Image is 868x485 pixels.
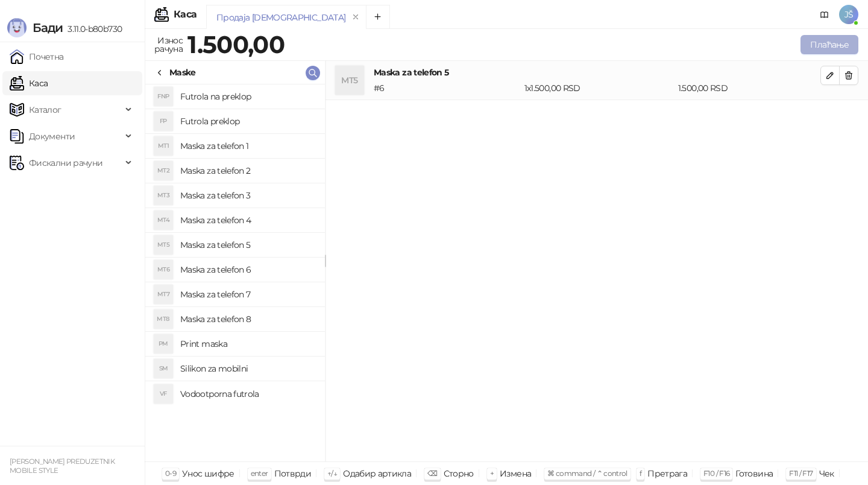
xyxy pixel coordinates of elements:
button: Плаћање [800,35,858,54]
a: Почетна [10,45,64,69]
a: Документација [815,5,834,24]
div: MT8 [154,309,173,329]
div: SM [154,359,173,378]
div: Измена [500,466,531,481]
span: F11 / F17 [789,469,813,478]
h4: Maska za telefon 8 [180,309,315,329]
strong: 1.500,00 [187,30,285,59]
div: MT7 [154,285,173,304]
span: ↑/↓ [327,469,337,478]
div: MT3 [154,186,173,205]
span: + [490,469,494,478]
h4: Maska za telefon 1 [180,136,315,156]
h4: Maska za telefon 2 [180,161,315,180]
div: Каса [174,10,197,19]
div: Одабир артикла [343,466,411,481]
span: Каталог [29,98,61,122]
span: F10 / F16 [703,469,729,478]
div: Готовина [735,466,773,481]
div: MT1 [154,136,173,156]
div: MT5 [335,66,364,95]
div: MT2 [154,161,173,180]
div: PM [154,334,173,353]
span: 3.11.0-b80b730 [63,24,122,34]
div: Потврди [274,466,312,481]
h4: Silikon za mobilni [180,359,315,378]
h4: Maska za telefon 7 [180,285,315,304]
a: Каса [10,71,48,95]
span: enter [251,469,268,478]
div: 1 x 1.500,00 RSD [522,81,676,95]
div: MT6 [154,260,173,279]
h4: Maska za telefon 4 [180,211,315,230]
div: 1.500,00 RSD [676,81,823,95]
span: JŠ [839,5,858,24]
span: f [640,469,641,478]
div: Чек [819,466,834,481]
div: VF [154,384,173,404]
h4: Futrola na preklop [180,87,315,106]
h4: Maska za telefon 3 [180,186,315,205]
div: Maske [169,66,196,79]
button: remove [348,12,363,22]
div: Претрага [647,466,687,481]
h4: Print maska [180,334,315,353]
span: ⌘ command / ⌃ control [547,469,627,478]
div: MT4 [154,211,173,230]
span: 0-9 [165,469,176,478]
div: FNP [154,87,173,106]
img: Logo [7,18,27,37]
div: MT5 [154,235,173,255]
div: Унос шифре [182,466,234,481]
div: # 6 [371,81,522,95]
div: grid [145,84,325,461]
div: Износ рачуна [152,33,185,57]
h4: Vodootporna futrola [180,384,315,404]
div: Сторно [444,466,474,481]
h4: Futrola preklop [180,112,315,131]
span: Бади [33,21,63,35]
h4: Maska za telefon 6 [180,260,315,279]
small: [PERSON_NAME] PREDUZETNIK MOBILE STYLE [10,457,115,475]
h4: Maska za telefon 5 [374,66,820,79]
div: Продаја [DEMOGRAPHIC_DATA] [216,11,345,24]
h4: Maska za telefon 5 [180,235,315,255]
span: Фискални рачуни [29,151,102,175]
span: ⌫ [427,469,437,478]
span: Документи [29,124,75,148]
div: FP [154,112,173,131]
button: Add tab [366,5,390,29]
